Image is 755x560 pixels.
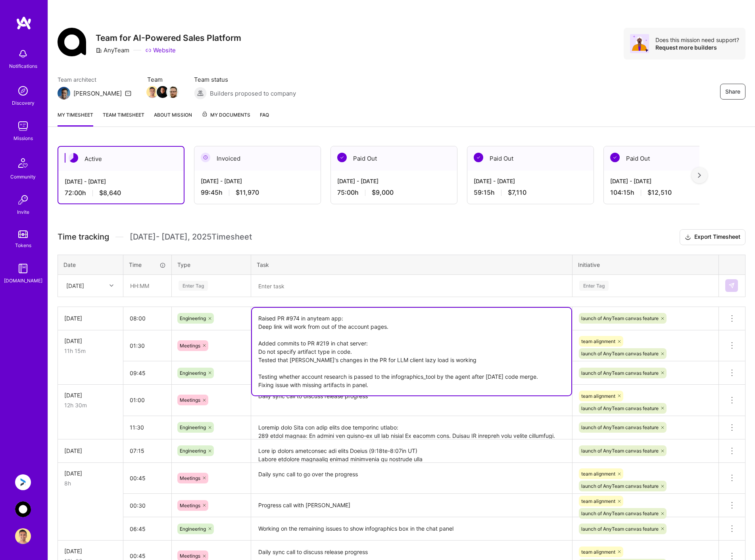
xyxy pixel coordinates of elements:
[610,188,724,197] div: 104:15 h
[180,553,200,559] span: Meetings
[12,99,35,107] div: Discovery
[158,85,168,99] a: Team Member Avatar
[64,447,117,455] div: [DATE]
[194,87,207,100] img: Builders proposed to company
[10,173,36,181] div: Community
[64,347,117,355] div: 11h 15m
[123,518,171,539] input: HH:MM
[65,177,177,186] div: [DATE] - [DATE]
[180,370,206,376] span: Engineering
[180,502,200,508] span: Meetings
[508,188,526,197] span: $7,110
[13,474,33,490] a: Anguleris: BIMsmart AI MVP
[180,475,200,481] span: Meetings
[252,440,571,462] textarea: Lore ip dolors ametconsec adi elits Doeius (9:18te-8:07in UT) Labore etdolore magnaaliq enimad mi...
[180,526,206,532] span: Engineering
[130,232,252,242] span: [DATE] - [DATE] , 2025 Timesheet
[467,146,594,171] div: Paid Out
[474,177,587,185] div: [DATE] - [DATE]
[331,146,457,171] div: Paid Out
[129,261,166,269] div: Time
[180,343,200,349] span: Meetings
[180,397,200,403] span: Meetings
[15,474,31,490] img: Anguleris: BIMsmart AI MVP
[201,177,314,185] div: [DATE] - [DATE]
[15,192,31,208] img: Invite
[698,173,701,178] img: right
[65,189,177,197] div: 72:00 h
[578,261,713,269] div: Initiative
[58,255,123,274] th: Date
[147,85,158,99] a: Team Member Avatar
[15,83,31,99] img: discovery
[630,34,649,53] img: Avatar
[581,549,615,555] span: team alignment
[180,424,206,430] span: Engineering
[252,495,571,516] textarea: Progress call with [PERSON_NAME]
[13,528,33,544] a: User Avatar
[252,385,571,415] textarea: Daily sync call to discuss release progress
[96,47,102,54] i: icon CompanyGray
[337,153,347,162] img: Paid Out
[372,188,394,197] span: $9,000
[337,177,451,185] div: [DATE] - [DATE]
[167,86,179,98] img: Team Member Avatar
[64,469,117,478] div: [DATE]
[146,86,158,98] img: Team Member Avatar
[680,229,745,245] button: Export Timesheet
[581,526,659,532] span: launch of AnyTeam canvas feature
[103,111,144,127] a: Team timesheet
[260,111,269,127] a: FAQ
[4,276,42,285] div: [DOMAIN_NAME]
[147,75,178,84] span: Team
[69,153,78,163] img: Active
[728,282,735,289] img: Submit
[123,389,171,410] input: HH:MM
[201,188,314,197] div: 99:45 h
[145,46,176,54] a: Website
[581,448,659,454] span: launch of AnyTeam canvas feature
[610,153,620,162] img: Paid Out
[123,335,171,356] input: HH:MM
[581,424,659,430] span: launch of AnyTeam canvas feature
[581,315,659,321] span: launch of AnyTeam canvas feature
[252,308,571,395] textarea: Raised PR #974 in anyteam app: Deep link will work from out of the account pages. Added commits t...
[15,528,31,544] img: User Avatar
[252,417,571,439] textarea: Loremip dolo Sita con adip elits doe temporinc utlabo: 289 etdol magnaa: En admini ven quisno-ex ...
[180,315,206,321] span: Engineering
[581,351,659,357] span: launch of AnyTeam canvas feature
[168,85,178,99] a: Team Member Avatar
[179,280,208,292] div: Enter Tag
[172,255,251,274] th: Type
[16,16,32,30] img: logo
[64,314,117,322] div: [DATE]
[123,495,171,516] input: HH:MM
[581,471,615,477] span: team alignment
[58,111,93,127] a: My timesheet
[58,75,131,84] span: Team architect
[157,86,169,98] img: Team Member Avatar
[73,89,122,98] div: [PERSON_NAME]
[99,189,121,197] span: $8,640
[581,338,615,344] span: team alignment
[647,188,672,197] span: $12,510
[15,118,31,134] img: teamwork
[15,241,31,249] div: Tokens
[110,284,113,288] i: icon Chevron
[194,146,321,171] div: Invoiced
[13,134,33,142] div: Missions
[210,89,296,98] span: Builders proposed to company
[123,440,171,461] input: HH:MM
[337,188,451,197] div: 75:00 h
[581,370,659,376] span: launch of AnyTeam canvas feature
[13,501,33,517] a: AnyTeam: Team for AI-Powered Sales Platform
[58,87,70,100] img: Team Architect
[655,36,739,44] div: Does this mission need support?
[18,230,28,238] img: tokens
[252,464,571,493] textarea: Daily sync call to go over the progress
[96,33,241,43] h3: Team for AI-Powered Sales Platform
[13,153,33,173] img: Community
[58,28,86,56] img: Company Logo
[123,308,171,329] input: HH:MM
[125,90,131,96] i: icon Mail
